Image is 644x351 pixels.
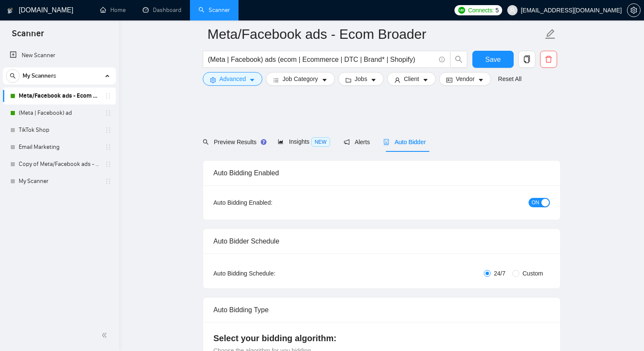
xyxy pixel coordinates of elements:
img: logo [7,4,13,17]
span: Connects: [468,6,494,15]
div: Auto Bidder Schedule [213,229,550,253]
span: Vendor [456,74,474,84]
span: Jobs [355,74,368,84]
span: holder [105,161,112,168]
span: caret-down [249,77,255,83]
input: Scanner name... [207,23,543,45]
div: Auto Bidding Enabled: [213,198,325,207]
button: settingAdvancedcaret-down [203,72,262,86]
button: search [6,69,20,83]
input: Search Freelance Jobs... [208,54,435,65]
a: (Meta | Facebook) ad [19,104,100,122]
span: copy [519,55,535,63]
span: Client [404,74,419,84]
span: holder [105,178,112,185]
span: user [394,77,400,83]
button: Save [472,51,514,68]
span: idcard [446,77,452,83]
span: search [203,139,209,145]
button: setting [627,3,641,17]
span: holder [105,127,112,133]
span: notification [344,139,350,145]
span: bars [273,77,279,83]
span: setting [627,7,640,14]
span: caret-down [371,77,377,83]
button: folderJobscaret-down [338,72,384,86]
a: searchScanner [198,6,230,14]
span: edit [545,29,556,40]
li: My Scanners [3,67,116,190]
button: delete [540,51,557,68]
a: TikTok Shop [19,122,100,139]
span: user [509,7,515,13]
span: Scanner [5,27,51,45]
span: info-circle [439,57,445,62]
span: area-chart [278,139,284,145]
a: homeHome [100,6,126,14]
a: setting [627,7,641,14]
span: Save [485,54,500,65]
span: search [6,73,19,79]
a: Email Marketing [19,139,100,156]
span: robot [383,139,389,145]
a: Copy of Meta/Facebook ads - Ecom Broader [19,156,100,173]
div: Auto Bidding Schedule: [213,269,325,278]
span: search [451,55,467,63]
span: Alerts [344,139,370,145]
img: upwork-logo.png [458,7,465,14]
span: folder [345,77,351,83]
button: userClientcaret-down [387,72,436,86]
span: caret-down [478,77,484,83]
span: Custom [519,269,546,278]
span: double-left [101,331,110,339]
span: delete [540,55,557,63]
span: Advanced [219,74,246,84]
span: Auto Bidder [383,139,425,145]
span: 5 [495,6,499,15]
button: search [450,51,467,68]
a: My Scanner [19,173,100,190]
span: setting [210,77,216,83]
div: Tooltip anchor [260,138,267,146]
button: copy [518,51,535,68]
span: caret-down [423,77,428,83]
a: dashboardDashboard [143,6,181,14]
a: New Scanner [10,47,109,64]
a: Reset All [498,74,521,84]
span: holder [105,93,112,99]
span: Job Category [282,74,318,84]
a: Meta/Facebook ads - Ecom Broader [19,87,100,104]
button: barsJob Categorycaret-down [266,72,334,86]
h4: Select your bidding algorithm: [213,332,550,344]
li: New Scanner [3,47,116,64]
div: Auto Bidding Enabled [213,161,550,185]
span: holder [105,110,112,116]
button: idcardVendorcaret-down [439,72,491,86]
span: My Scanners [23,67,56,84]
span: Insights [278,138,330,145]
span: NEW [311,137,330,147]
div: Auto Bidding Type [213,298,550,322]
span: ON [532,198,539,207]
span: caret-down [322,77,328,83]
span: 24/7 [491,269,509,278]
span: Preview Results [203,139,264,145]
iframe: Intercom live chat [615,322,635,342]
span: holder [105,144,112,151]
